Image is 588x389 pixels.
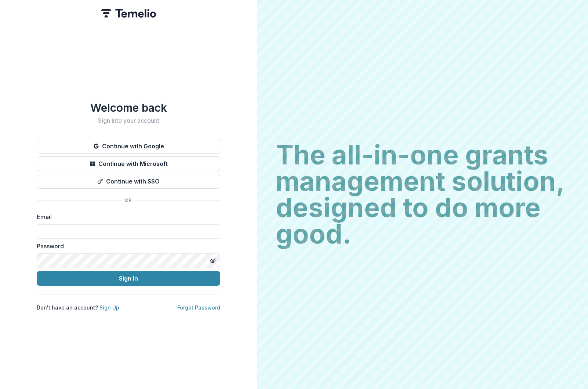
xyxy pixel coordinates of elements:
h1: Welcome back [37,101,220,114]
a: Forgot Password [177,304,220,311]
button: Continue with Microsoft [37,156,220,171]
button: Continue with Google [37,139,220,153]
button: Sign In [37,271,220,286]
button: Continue with SSO [37,174,220,189]
a: Sign Up [99,304,119,311]
label: Password [37,242,216,251]
label: Email [37,212,216,221]
p: Don't have an account? [37,304,119,311]
button: Toggle password visibility [207,255,219,267]
h2: Sign into your account [37,117,220,124]
img: Temelio [101,9,156,18]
